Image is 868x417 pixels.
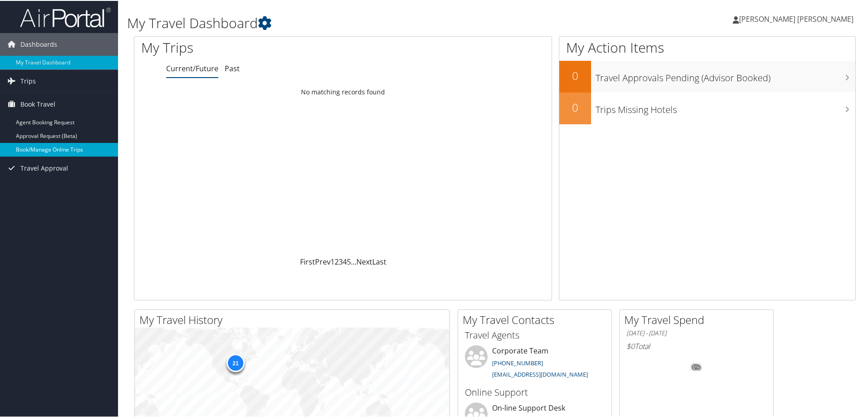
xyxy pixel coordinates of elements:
a: 0Travel Approvals Pending (Advisor Booked) [559,60,855,92]
a: 4 [343,256,347,266]
h1: My Travel Dashboard [127,13,617,32]
span: Book Travel [20,92,55,115]
a: Past [225,63,240,73]
span: Trips [20,69,36,92]
h3: Trips Missing Hotels [596,98,855,115]
span: … [351,256,356,266]
h6: [DATE] - [DATE] [626,328,766,337]
a: 3 [339,256,343,266]
tspan: 0% [693,364,700,369]
h2: My Travel Contacts [463,311,612,327]
li: Corporate Team [460,344,609,382]
a: [PERSON_NAME] [PERSON_NAME] [733,5,863,32]
a: 1 [330,256,335,266]
img: airportal-logo.png [20,6,111,27]
a: 5 [347,256,351,266]
h3: Travel Agents [465,328,605,341]
a: Next [356,256,372,266]
a: [PHONE_NUMBER] [492,358,543,366]
h2: My Travel History [139,311,449,327]
a: Prev [315,256,330,266]
a: Current/Future [166,63,218,73]
span: $0 [626,340,635,350]
a: Last [372,256,386,266]
span: [PERSON_NAME] [PERSON_NAME] [739,13,853,23]
a: First [300,256,315,266]
h2: My Travel Spend [624,311,773,327]
td: No matching records found [134,83,552,99]
h2: 0 [559,99,591,114]
h1: My Action Items [559,37,855,56]
div: 21 [226,353,244,371]
h1: My Trips [141,37,371,56]
a: 0Trips Missing Hotels [559,92,855,123]
h2: 0 [559,67,591,83]
a: 2 [335,256,339,266]
span: Travel Approval [20,156,68,179]
h3: Travel Approvals Pending (Advisor Booked) [596,66,855,83]
span: Dashboards [20,32,57,55]
h6: Total [626,340,766,350]
a: [EMAIL_ADDRESS][DOMAIN_NAME] [492,369,588,378]
h3: Online Support [465,385,605,398]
